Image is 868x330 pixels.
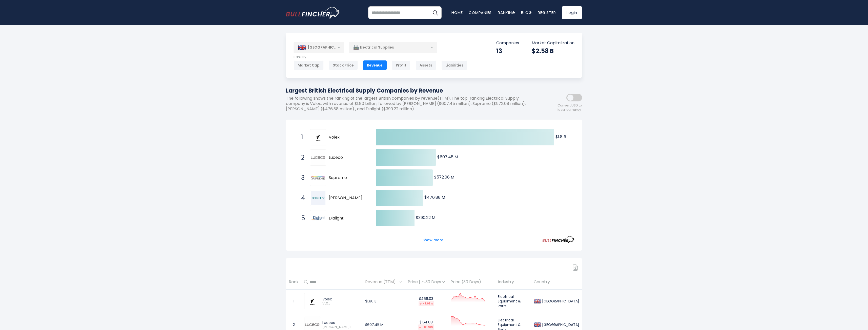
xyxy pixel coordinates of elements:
th: Price (30 Days) [448,275,495,290]
span: VLX.L [322,301,360,306]
text: $607.45 M [437,154,458,160]
th: Industry [495,275,531,290]
span: 3 [299,173,304,182]
img: Dialight [311,211,325,226]
img: Luceco [311,150,325,165]
span: Volex [329,135,367,140]
div: Liabilities [441,60,467,70]
span: 1 [299,133,304,142]
p: Companies [496,40,519,46]
p: Rank By [294,55,467,59]
th: Rank [286,275,301,290]
p: The following shows the ranking of the largest British companies by revenue(TTM). The top-ranking... [286,96,536,112]
span: Luceco [329,155,367,160]
span: 2 [299,153,304,162]
img: VLX.L.png [305,294,320,309]
td: 1 [286,290,301,313]
a: Login [562,6,582,19]
div: Profit [392,60,410,70]
span: Convert USD to local currency [557,103,582,112]
a: Ranking [498,10,515,15]
span: [PERSON_NAME] [329,195,367,201]
div: $164.68 [408,320,445,330]
img: Volex [311,130,325,145]
div: Luceco [322,320,360,325]
span: Dialight [329,216,367,221]
div: Market Cap [294,60,324,70]
div: -12.73% [418,324,434,330]
div: -5.05% [419,301,434,306]
h1: Largest British Electrical Supply Companies by Revenue [286,86,536,95]
text: $572.08 M [434,174,454,180]
div: [GEOGRAPHIC_DATA] [541,299,579,303]
p: Market Capitalization [532,40,574,46]
span: 5 [299,214,304,223]
button: Search [429,6,442,19]
div: $466.03 [408,296,445,306]
div: [GEOGRAPHIC_DATA] [541,322,579,327]
span: Supreme [329,175,367,181]
span: Revenue (TTM) [365,278,398,286]
td: $1.80 B [362,290,405,313]
a: Go to homepage [286,7,340,18]
img: Supreme [311,170,325,185]
div: Stock Price [329,60,358,70]
div: [GEOGRAPHIC_DATA] [294,42,344,53]
div: Revenue [363,60,387,70]
div: Price | 30 Days [408,279,445,285]
span: 4 [299,194,304,202]
div: Electrical Supplies [349,42,437,53]
a: Blog [521,10,532,15]
a: Register [538,10,556,15]
button: Show more... [420,236,449,244]
img: bullfincher logo [286,7,340,18]
img: FW Thorpe [311,191,325,205]
div: $2.58 B [532,47,574,55]
div: Assets [416,60,436,70]
text: $476.88 M [424,194,445,200]
div: Volex [322,297,360,301]
span: [PERSON_NAME].L [322,325,360,329]
td: Electrical Equipment & Parts [495,290,531,313]
a: Companies [469,10,492,15]
div: 13 [496,47,519,55]
text: $1.8 B [555,134,566,140]
a: Home [451,10,463,15]
text: $390.22 M [416,215,435,221]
